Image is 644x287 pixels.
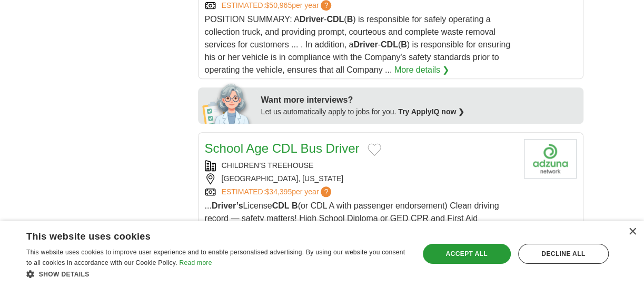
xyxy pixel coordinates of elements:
[353,40,378,49] strong: Driver
[300,15,324,24] strong: Driver
[222,186,334,197] a: ESTIMATED:$34,395per year?
[26,249,405,266] span: This website uses cookies to improve user experience and to enable personalised advertising. By u...
[205,141,360,155] a: School Age CDL Bus Driver
[401,40,407,49] strong: B
[368,143,381,156] button: Add to favorite jobs
[205,15,511,74] span: POSITION SUMMARY: A - ( ) is responsible for safely operating a collection truck, and providing p...
[292,201,298,210] strong: B
[202,82,253,124] img: apply-iq-scientist.png
[272,201,290,210] strong: CDL
[321,186,331,197] span: ?
[346,15,353,24] strong: B
[212,201,243,210] strong: Driver’s
[39,271,90,278] span: Show details
[518,244,609,264] div: Decline all
[398,107,464,116] a: Try ApplyIQ now ❯
[179,259,212,266] a: Read more, opens a new window
[394,64,450,76] a: More details ❯
[265,187,292,196] span: $34,395
[524,139,577,179] img: Company logo
[26,269,407,279] div: Show details
[26,227,381,243] div: This website uses cookies
[265,1,292,9] span: $50,965
[628,228,636,236] div: Close
[381,40,398,49] strong: CDL
[261,106,577,117] div: Let us automatically apply to jobs for you.
[423,244,511,264] div: Accept all
[326,15,344,24] strong: CDL
[205,201,499,235] span: ... License (or CDL A with passenger endorsement) Clean driving record — safety matters! High Sch...
[205,160,516,171] div: CHILDREN’S TREEHOUSE
[205,173,516,184] div: [GEOGRAPHIC_DATA], [US_STATE]
[261,94,577,106] div: Want more interviews?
